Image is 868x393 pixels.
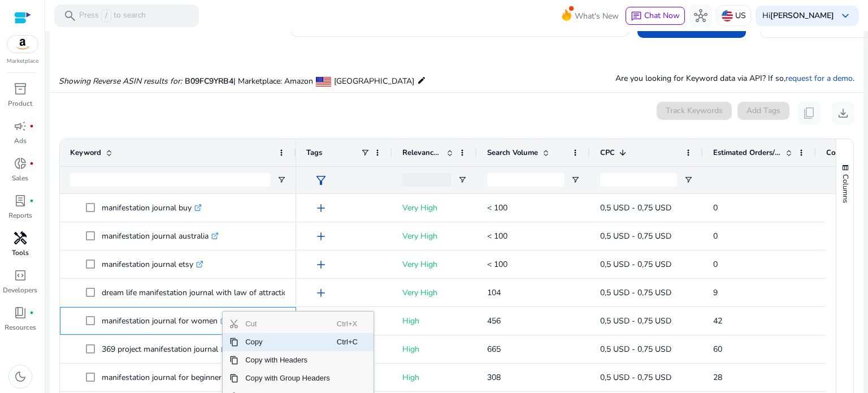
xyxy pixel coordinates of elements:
p: manifestation journal for women [102,309,228,332]
span: 42 [713,316,722,326]
span: Ctrl+C [337,333,361,351]
span: 28 [713,372,722,383]
span: Estimated Orders/Month [713,148,781,158]
p: manifestation journal australia [102,224,219,248]
button: chatChat Now [626,7,685,25]
span: 0,5 USD - 0,75 USD [600,372,671,383]
p: manifestation journal etsy [102,253,203,276]
span: 0,5 USD - 0,75 USD [600,231,671,241]
img: us.svg [722,10,733,21]
p: dream life manifestation journal with law of attraction [102,281,302,304]
span: [GEOGRAPHIC_DATA] [334,76,414,87]
span: < 100 [487,259,507,270]
span: fiber_manual_record [29,198,34,203]
p: Resources [5,322,36,332]
p: Ads [14,136,27,146]
span: search [63,9,77,23]
p: 369 project manifestation journal [102,338,228,361]
span: add [314,258,328,271]
p: Developers [3,285,37,295]
span: Copy with Headers [238,351,337,369]
button: Search [637,12,746,38]
span: 665 [487,344,501,355]
span: 0 [713,259,718,270]
p: manifestation journal for beginners [102,366,236,389]
span: inventory_2 [14,82,27,96]
p: Very High [402,224,467,248]
span: 0,5 USD - 0,75 USD [600,316,671,326]
span: Ctrl+X [337,315,361,333]
span: Cut [238,315,337,333]
span: 0,5 USD - 0,75 USD [600,344,671,355]
p: Hi [762,12,834,20]
p: Product [8,98,32,109]
span: B09FC9YRB4 [185,76,233,87]
span: hub [694,9,708,23]
p: High [402,366,467,389]
span: 0,5 USD - 0,75 USD [600,259,671,270]
mat-icon: edit [417,74,426,87]
span: < 100 [487,202,507,213]
button: Open Filter Menu [684,175,693,184]
span: handyman [14,231,27,245]
span: keyboard_arrow_down [839,9,852,23]
button: Open Filter Menu [458,175,467,184]
p: Very High [402,253,467,276]
span: fiber_manual_record [29,161,34,166]
a: request for a demo [785,73,853,84]
button: Open Filter Menu [571,175,580,184]
span: < 100 [487,231,507,241]
span: 60 [713,344,722,355]
span: lab_profile [14,194,27,208]
span: add [314,201,328,215]
span: CPC [600,148,615,158]
span: Search Volume [487,148,538,158]
button: download [832,102,854,124]
button: hub [689,5,712,27]
span: 0 [713,231,718,241]
p: Are you looking for Keyword data via API? If so, . [615,72,854,84]
span: Relevance Score [402,148,442,158]
span: dark_mode [14,370,27,383]
p: Press to search [79,10,146,22]
span: / [101,10,111,22]
span: download [836,106,850,120]
span: campaign [14,119,27,133]
span: chat [631,11,642,22]
span: donut_small [14,157,27,170]
span: Chat Now [644,10,680,21]
span: 0 [713,202,718,213]
span: 308 [487,372,501,383]
span: add [314,230,328,243]
span: fiber_manual_record [29,310,34,315]
p: US [735,6,746,25]
p: Marketplace [7,57,38,66]
p: Reports [8,210,32,221]
button: Open Filter Menu [277,175,286,184]
p: High [402,309,467,332]
span: Columns [840,174,850,203]
span: filter_alt [314,174,328,187]
span: code_blocks [14,269,27,282]
span: add [314,286,328,300]
p: High [402,338,467,361]
span: Tags [306,148,322,158]
input: Search Volume Filter Input [487,173,564,187]
span: 104 [487,287,501,298]
span: book_4 [14,306,27,319]
p: Tools [12,248,29,258]
span: 9 [713,287,718,298]
span: 456 [487,316,501,326]
input: Keyword Filter Input [70,173,270,187]
img: amazon.svg [7,36,38,53]
b: [PERSON_NAME] [770,10,834,21]
p: Sales [12,173,28,183]
input: CPC Filter Input [600,173,677,187]
span: Copy with Group Headers [238,369,337,387]
p: manifestation journal buy [102,196,202,219]
span: What's New [575,6,619,26]
span: Keyword [70,148,101,158]
span: fiber_manual_record [29,124,34,128]
p: Very High [402,281,467,304]
span: Copy [238,333,337,351]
